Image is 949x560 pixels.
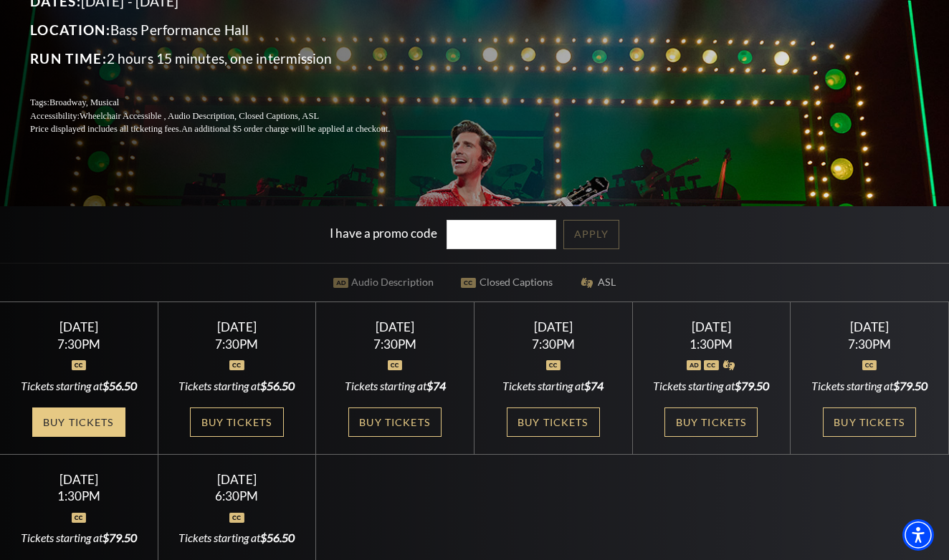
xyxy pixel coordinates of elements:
[30,50,107,67] span: Run Time:
[17,472,140,487] div: [DATE]
[17,530,140,546] div: Tickets starting at
[808,338,931,350] div: 7:30PM
[584,379,604,392] span: $74
[102,531,137,544] span: $79.50
[902,519,934,551] div: Accessibility Menu
[492,319,615,334] div: [DATE]
[492,378,615,394] div: Tickets starting at
[649,338,773,350] div: 1:30PM
[260,531,295,544] span: $56.50
[49,97,119,107] span: Broadway, Musical
[649,378,773,394] div: Tickets starting at
[649,319,773,334] div: [DATE]
[30,19,424,42] p: Bass Performance Hall
[17,490,140,502] div: 1:30PM
[893,379,927,392] span: $79.50
[507,407,600,437] a: Buy Tickets
[175,338,298,350] div: 7:30PM
[348,407,442,437] a: Buy Tickets
[30,47,424,70] p: 2 hours 15 minutes, one intermission
[17,319,140,334] div: [DATE]
[30,122,424,136] p: Price displayed includes all ticketing fees.
[175,472,298,487] div: [DATE]
[175,378,298,394] div: Tickets starting at
[190,407,283,437] a: Buy Tickets
[32,407,125,437] a: Buy Tickets
[181,124,390,134] span: An additional $5 order charge will be applied at checkout.
[102,379,137,392] span: $56.50
[175,530,298,546] div: Tickets starting at
[808,319,931,334] div: [DATE]
[260,379,295,392] span: $56.50
[175,319,298,334] div: [DATE]
[808,378,931,394] div: Tickets starting at
[426,379,446,392] span: $74
[80,111,319,121] span: Wheelchair Accessible , Audio Description, Closed Captions, ASL
[823,407,916,437] a: Buy Tickets
[664,407,758,437] a: Buy Tickets
[735,379,769,392] span: $79.50
[17,378,140,394] div: Tickets starting at
[30,96,424,110] p: Tags:
[175,490,298,502] div: 6:30PM
[333,378,457,394] div: Tickets starting at
[30,21,110,38] span: Location:
[17,338,140,350] div: 7:30PM
[30,110,424,123] p: Accessibility:
[333,338,457,350] div: 7:30PM
[492,338,615,350] div: 7:30PM
[330,226,437,241] label: I have a promo code
[333,319,457,334] div: [DATE]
